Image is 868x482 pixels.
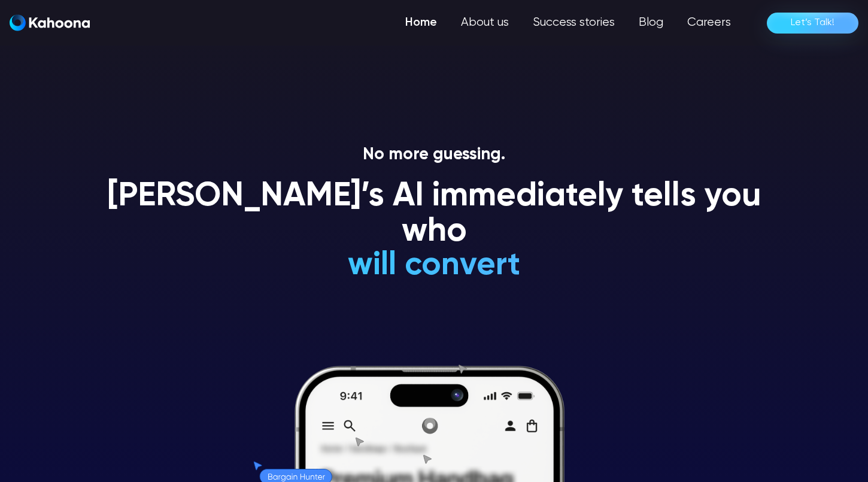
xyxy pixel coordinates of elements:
[93,179,775,250] h1: [PERSON_NAME]’s AI immediately tells you who
[675,11,743,35] a: Careers
[627,11,675,35] a: Blog
[767,13,858,34] a: Let’s Talk!
[521,11,627,35] a: Success stories
[258,248,611,283] h1: will convert
[449,11,521,35] a: About us
[10,14,90,31] img: Kahoona logo white
[791,13,834,32] div: Let’s Talk!
[393,11,449,35] a: Home
[10,14,90,32] a: home
[93,145,775,165] p: No more guessing.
